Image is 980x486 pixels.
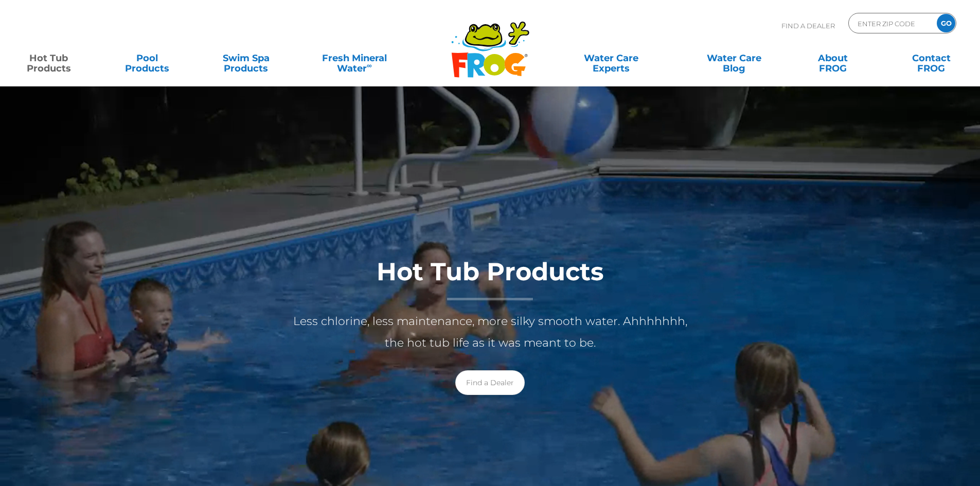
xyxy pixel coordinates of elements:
p: Less chlorine, less maintenance, more silky smooth water. Ahhhhhhh, the hot tub life as it was me... [284,311,696,354]
a: Hot TubProducts [10,48,87,68]
a: AboutFROG [794,48,871,68]
a: Find a Dealer [455,370,525,395]
input: GO [937,14,955,32]
a: Water CareExperts [549,48,673,68]
p: Find A Dealer [781,13,835,39]
sup: ∞ [367,61,372,69]
h1: Hot Tub Products [284,258,696,300]
a: Water CareBlog [696,48,772,68]
a: PoolProducts [109,48,186,68]
a: ContactFROG [893,48,970,68]
a: Fresh MineralWater∞ [306,48,402,68]
a: Swim SpaProducts [208,48,284,68]
input: Zip Code Form [857,16,926,31]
